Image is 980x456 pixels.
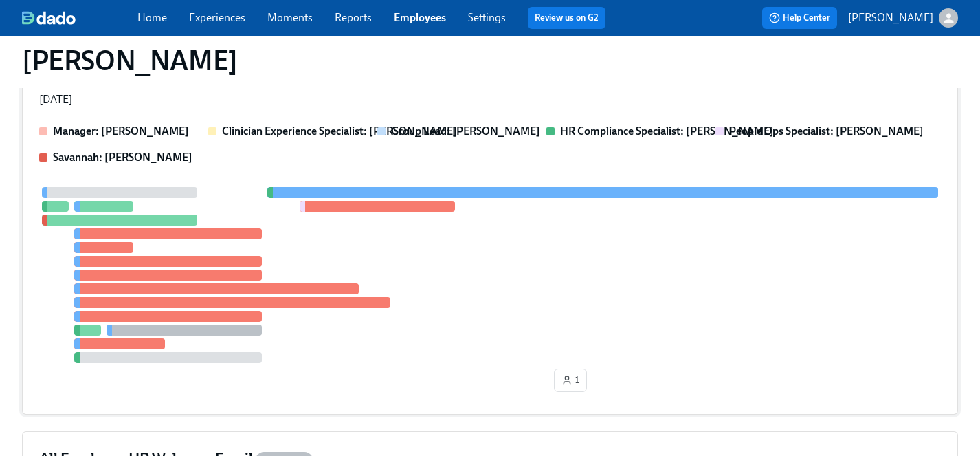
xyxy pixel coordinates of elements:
[22,44,238,77] h1: [PERSON_NAME]
[22,11,76,25] img: dado
[769,11,830,25] span: Help Center
[554,369,587,392] button: 1
[394,11,446,24] a: Employees
[189,11,245,24] a: Experiences
[22,11,137,25] a: dado
[535,11,599,25] a: Review us on G2
[528,7,605,29] button: Review us on G2
[848,10,933,25] p: [PERSON_NAME]
[848,8,958,28] button: [PERSON_NAME]
[222,124,457,138] strong: Clinician Experience Specialist: [PERSON_NAME]
[468,11,506,24] a: Settings
[267,11,313,24] a: Moments
[53,151,192,164] strong: Savannah: [PERSON_NAME]
[560,124,774,138] strong: HR Compliance Specialist: [PERSON_NAME]
[335,11,372,24] a: Reports
[561,373,579,387] span: 1
[729,124,924,138] strong: People Ops Specialist: [PERSON_NAME]
[53,124,189,138] strong: Manager: [PERSON_NAME]
[39,92,72,107] div: [DATE]
[391,124,540,138] strong: Group Lead: [PERSON_NAME]
[137,11,167,24] a: Home
[762,7,837,29] button: Help Center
